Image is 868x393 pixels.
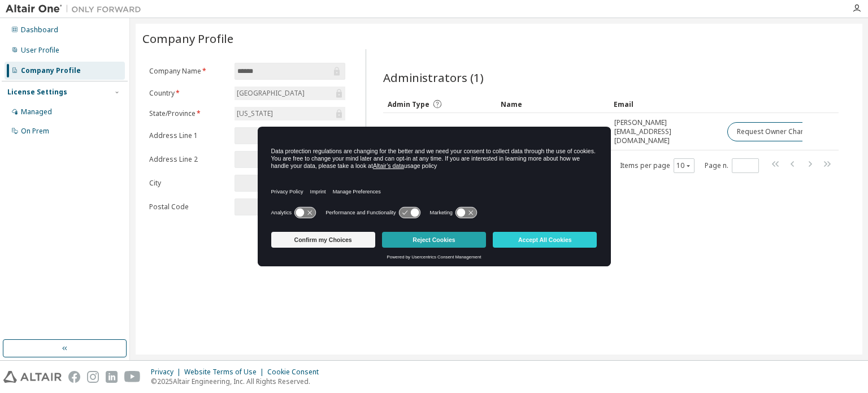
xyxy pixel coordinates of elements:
div: License Settings [7,88,67,97]
img: youtube.svg [124,371,141,383]
div: Cookie Consent [267,368,325,377]
img: Altair One [6,3,147,15]
label: Company Name [149,67,228,76]
span: Page n. [705,158,759,173]
span: [PERSON_NAME][EMAIL_ADDRESS][DOMAIN_NAME] [614,118,717,145]
div: Company Profile [21,66,81,75]
span: Items per page [620,158,695,173]
p: © 2025 Altair Engineering, Inc. All Rights Reserved. [151,377,325,386]
img: altair_logo.svg [3,371,62,383]
div: [GEOGRAPHIC_DATA] [235,87,306,100]
label: Address Line 1 [149,131,228,140]
span: Company Profile [142,31,233,46]
span: Admin Type [388,100,429,109]
img: linkedin.svg [106,371,118,383]
label: City [149,179,228,188]
div: Managed [21,107,52,116]
img: instagram.svg [87,371,99,383]
div: On Prem [21,127,49,136]
div: Privacy [151,368,184,377]
div: Email [614,95,718,113]
div: [US_STATE] [235,107,275,120]
button: Request Owner Change [727,122,823,141]
button: 10 [676,161,692,170]
label: Address Line 2 [149,155,228,164]
div: User Profile [21,46,59,55]
div: [GEOGRAPHIC_DATA] [235,87,345,100]
label: Postal Code [149,202,228,211]
div: Dashboard [21,25,58,34]
span: Administrators (1) [383,70,484,85]
div: Website Terms of Use [184,368,267,377]
label: Country [149,89,228,98]
div: Name [501,95,605,113]
label: State/Province [149,109,228,118]
img: facebook.svg [68,371,80,383]
div: [US_STATE] [235,107,345,120]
